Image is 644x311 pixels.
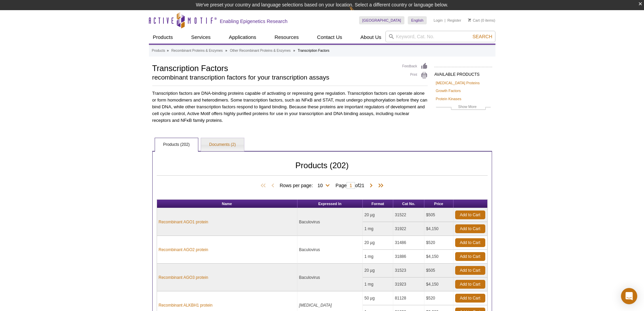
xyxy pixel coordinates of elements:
[424,277,453,291] td: $4,150
[436,104,491,111] a: Show More
[225,49,227,52] li: »
[298,49,330,52] li: Transcription Factors
[359,183,364,188] span: 21
[270,31,303,44] a: Resources
[447,18,461,23] a: Register
[171,48,223,54] a: Recombinant Proteins & Enzymes
[424,250,453,264] td: $4,150
[363,277,393,291] td: 1 mg
[455,252,485,261] a: Add to Cart
[393,236,424,250] td: 31486
[293,49,295,52] li: »
[468,18,480,23] a: Cart
[393,208,424,222] td: 31522
[393,222,424,236] td: 31922
[356,31,385,44] a: About Us
[152,90,428,124] p: Transcription factors are DNA-binding proteins capable of activating or repressing gene regulatio...
[149,31,177,44] a: Products
[363,291,393,305] td: 50 µg
[230,48,291,54] a: Other Recombinant Proteins & Enzymes
[259,182,269,189] span: First Page
[402,72,428,79] a: Print
[157,200,297,208] th: Name
[455,238,485,247] a: Add to Cart
[187,31,215,44] a: Services
[393,250,424,264] td: 31886
[157,162,488,176] h2: Products (202)
[152,63,396,73] h1: Transcription Factors
[363,264,393,277] td: 20 µg
[167,49,169,52] li: »
[349,5,367,21] img: Change Here
[393,277,424,291] td: 31923
[402,63,428,70] a: Feedback
[470,34,494,40] button: Search
[359,16,405,24] a: [GEOGRAPHIC_DATA]
[368,182,375,189] span: Next Page
[363,236,393,250] td: 20 µg
[455,266,485,275] a: Add to Cart
[393,291,424,305] td: 81128
[436,80,480,86] a: [MEDICAL_DATA] Proteins
[297,208,363,236] td: Baculovirus
[363,222,393,236] td: 1 mg
[332,182,368,189] span: Page of
[393,200,424,208] th: Cat No.
[155,138,198,152] a: Products (202)
[220,18,288,24] h2: Enabling Epigenetics Research
[159,219,208,225] a: Recombinant AGO1 protein
[468,16,495,24] li: (0 items)
[445,16,446,24] li: |
[363,208,393,222] td: 20 µg
[468,18,471,22] img: Your Cart
[455,280,485,289] a: Add to Cart
[159,274,208,281] a: Recombinant AGO3 protein
[297,236,363,264] td: Baculovirus
[455,224,485,233] a: Add to Cart
[455,294,485,303] a: Add to Cart
[299,303,332,308] i: [MEDICAL_DATA]
[393,264,424,277] td: 31523
[375,182,385,189] span: Last Page
[152,74,396,81] h2: recombinant transcription factors for your transcription assays
[363,200,393,208] th: Format
[269,182,276,189] span: Previous Page
[152,48,165,54] a: Products
[408,16,427,24] a: English
[424,208,453,222] td: $505
[434,18,443,23] a: Login
[424,291,453,305] td: $520
[313,31,346,44] a: Contact Us
[363,250,393,264] td: 1 mg
[436,88,461,94] a: Growth Factors
[297,200,363,208] th: Expressed In
[424,200,453,208] th: Price
[424,264,453,277] td: $505
[435,67,492,79] h2: AVAILABLE PRODUCTS
[159,247,208,253] a: Recombinant AGO2 protein
[436,96,462,102] a: Protein Kinases
[424,222,453,236] td: $4,150
[472,34,492,39] span: Search
[280,182,332,188] span: Rows per page:
[297,264,363,291] td: Baculovirus
[424,236,453,250] td: $520
[385,31,495,42] input: Keyword, Cat. No.
[455,210,485,219] a: Add to Cart
[225,31,260,44] a: Applications
[159,302,213,308] a: Recombinant ALKBH1 protein
[621,288,637,304] div: Open Intercom Messenger
[201,138,244,152] a: Documents (2)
